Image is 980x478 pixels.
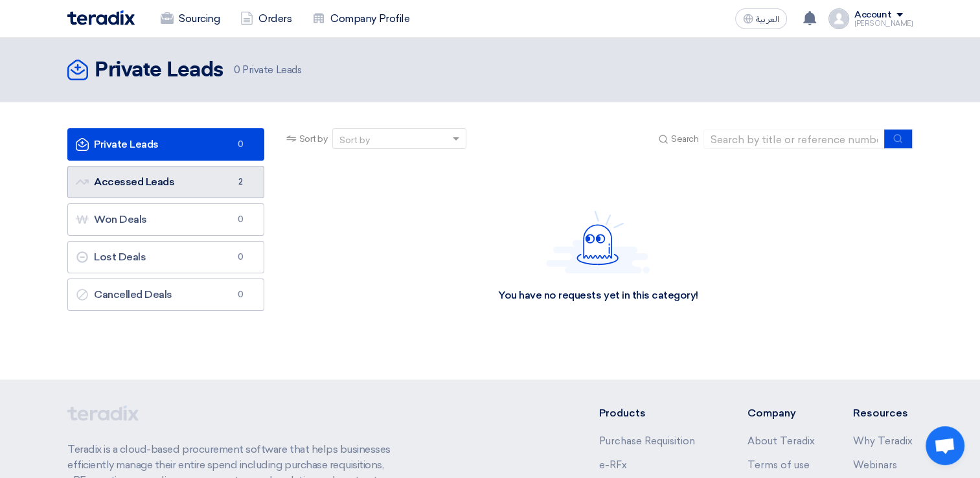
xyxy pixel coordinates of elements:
img: Teradix logo [67,10,135,25]
h2: Private Leads [95,58,223,84]
span: Private Leads [234,63,301,78]
div: [PERSON_NAME] [854,20,913,27]
span: 0 [234,64,240,76]
a: Cancelled Deals0 [67,279,264,311]
span: 0 [233,251,248,264]
img: profile_test.png [828,8,849,29]
a: Terms of use [747,459,809,471]
div: Sort by [339,133,370,147]
span: 2 [233,176,248,188]
a: e-RFx [599,459,627,471]
a: Sourcing [150,5,230,33]
a: Why Teradix [853,435,913,447]
span: العربية [756,15,779,24]
a: Webinars [853,459,897,471]
li: Company [747,405,814,421]
button: العربية [735,8,787,29]
span: 0 [233,213,248,226]
div: Open chat [926,426,964,465]
a: Lost Deals0 [67,241,264,273]
img: Hello [546,211,650,273]
a: Accessed Leads2 [67,166,264,198]
a: Won Deals0 [67,203,264,236]
span: Search [671,132,698,146]
a: About Teradix [747,435,814,447]
div: Account [854,10,891,21]
div: You have no requests yet in this category! [498,289,698,302]
span: 0 [233,138,248,151]
input: Search by title or reference number [703,130,885,149]
a: Purchase Requisition [599,435,695,447]
li: Products [599,405,709,421]
span: 0 [233,288,248,301]
a: Private Leads0 [67,128,264,161]
span: Sort by [299,132,328,146]
li: Resources [853,405,913,421]
a: Company Profile [302,5,420,33]
a: Orders [230,5,302,33]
